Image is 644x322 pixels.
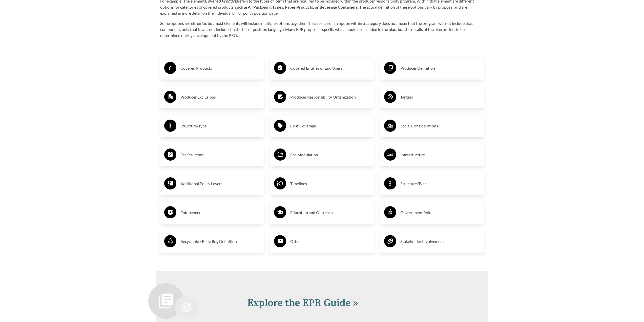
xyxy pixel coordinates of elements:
h3: Covered Entities or End Users [290,64,370,72]
h3: Other [290,237,370,245]
h3: Producer Definition [400,64,480,72]
h3: Additional Policy Levers [180,180,260,188]
h3: Cost Coverage [290,122,370,130]
h3: Eco Modulation [290,151,370,159]
h3: Producer Exclusions [180,93,260,101]
h3: Government Role [400,209,480,217]
h3: Stakeholder Involvement [400,237,480,245]
h3: Social Considerations [400,122,480,130]
h3: Fee Structure [180,151,260,159]
h3: Structure/Type [400,180,480,188]
strong: All Packaging Types, Paper Products, or Beverage Containers [248,5,358,9]
h3: Education and Outreach [290,209,370,217]
h3: Enforcement [180,209,260,217]
h3: Covered Products [180,64,260,72]
h3: Recyclable / Recycling Definition [180,237,260,245]
a: Explore the EPR Guide » [247,297,358,309]
h3: Targets [400,93,480,101]
p: Some options are either/or, but most elements will include multiple options together. The absence... [160,20,484,39]
h3: Structure/Type [180,122,260,130]
h3: Producer Responsibility Organization [290,93,370,101]
h3: Infrastructure [400,151,480,159]
h3: Timelines [290,180,370,188]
